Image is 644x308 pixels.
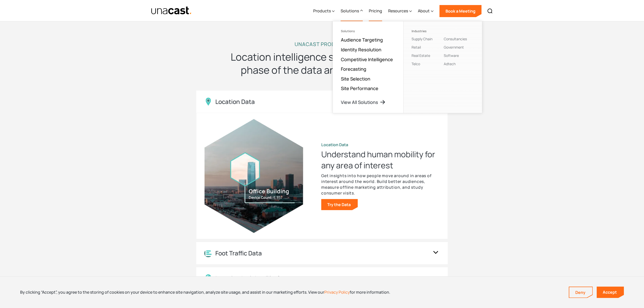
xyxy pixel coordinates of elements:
div: Resources [388,1,412,21]
strong: Location Data [321,142,348,147]
h3: Understand human mobility for any area of interest [321,149,439,171]
div: By clicking “Accept”, you agree to the storing of cookies on your device to enhance site navigati... [20,289,390,295]
a: Try the Data [321,199,358,210]
a: Site Performance [341,85,378,91]
img: Unacast text logo [151,6,192,15]
a: Competitive Intelligence [341,56,393,62]
a: View All Solutions [341,99,386,105]
div: Solutions [341,8,359,14]
a: Telco [412,61,420,66]
div: Location Insights Platform [215,275,290,282]
a: Supply Chain [412,36,432,41]
div: About [418,8,430,14]
div: Solutions [341,1,363,21]
h2: UNACAST PRODUCTS [295,40,350,48]
a: Pricing [369,1,382,21]
div: Products [313,1,335,21]
h2: Location intelligence solutions for every phase of the data analytics journey [221,50,423,76]
a: Deny [569,287,592,298]
div: Products [313,8,331,14]
a: Audience Targeting [341,37,383,43]
img: Search icon [487,8,493,14]
img: visualization with the image of the city of the Location Data [205,119,303,233]
div: Location Data [215,98,255,105]
a: home [151,6,192,15]
a: Privacy Policy [324,289,350,295]
a: Identity Resolution [341,47,381,53]
p: Get insights into how people move around in areas of interest around the world. Build better audi... [321,173,439,196]
a: Software [444,53,459,58]
a: Adtech [444,61,456,66]
a: Accept [597,287,624,298]
a: Consultancies [444,36,467,41]
div: Foot Traffic Data [215,250,262,257]
img: Location Data icon [204,98,212,106]
a: Book a Meeting [439,5,481,17]
a: Real Estate [412,53,430,58]
a: Government [444,45,464,50]
img: Location Insights Platform icon [204,274,212,282]
div: About [418,1,433,21]
img: Location Analytics icon [204,249,212,257]
div: Resources [388,8,408,14]
a: Forecasting [341,66,366,72]
a: Retail [412,45,421,50]
div: Industries [412,29,442,33]
a: Site Selection [341,76,370,82]
div: Solutions [341,29,395,33]
nav: Solutions [333,21,482,113]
